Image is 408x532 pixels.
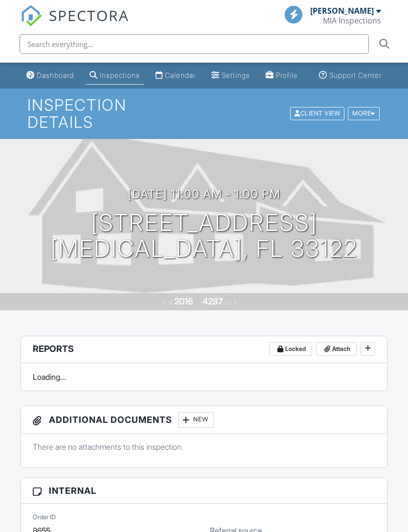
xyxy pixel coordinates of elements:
a: Client View [289,110,347,117]
div: Profile [276,71,298,79]
span: SPECTORA [49,5,129,25]
a: Settings [207,67,254,85]
h3: [DATE] 11:00 am - 1:00 pm [128,187,280,201]
input: Search everything... [20,34,369,54]
a: Support Center [315,67,385,85]
div: MIA Inspections [323,16,381,25]
div: 4287 [203,296,223,306]
div: Client View [290,107,344,120]
h3: Additional Documents [21,406,387,434]
div: Inspections [100,71,140,79]
p: There are no attachments to this inspection. [33,441,376,452]
h1: [STREET_ADDRESS] [MEDICAL_DATA], FL 33122 [50,210,358,262]
div: [PERSON_NAME] [310,6,374,16]
a: Dashboard [23,67,78,85]
img: The Best Home Inspection Software - Spectora [21,5,42,26]
h3: Internal [21,478,387,504]
div: New [178,412,214,428]
div: 2016 [174,296,193,306]
span: sq. ft. [225,299,238,306]
h1: Inspection Details [27,96,381,131]
div: More [348,107,380,120]
a: Profile [262,67,302,85]
span: Built [162,299,173,306]
div: Calendar [165,71,196,79]
a: Inspections [86,67,144,85]
a: SPECTORA [21,13,129,34]
div: Settings [222,71,250,79]
a: Calendar [152,67,200,85]
div: Dashboard [37,71,74,79]
div: Support Center [329,71,382,79]
label: Order ID [33,513,56,522]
